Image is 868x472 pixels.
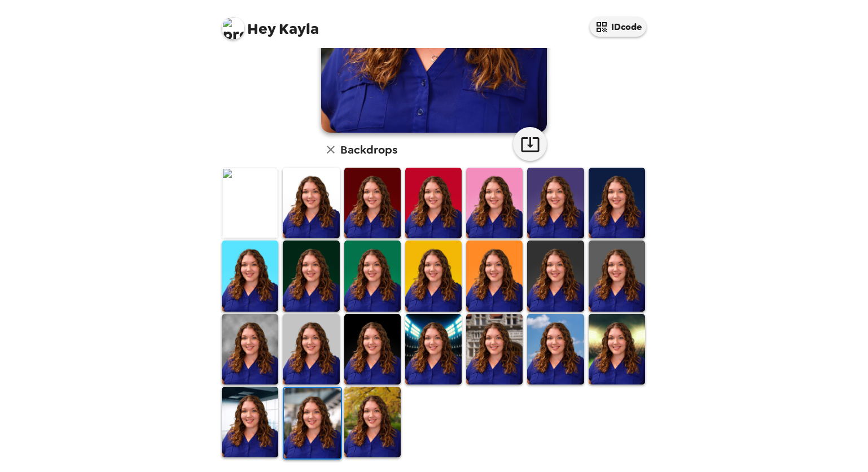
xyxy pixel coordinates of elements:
[222,11,319,37] span: Kayla
[222,17,244,40] img: profile pic
[340,141,397,159] h6: Backdrops
[247,19,275,39] span: Hey
[590,17,646,37] button: IDcode
[222,168,278,238] img: Original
